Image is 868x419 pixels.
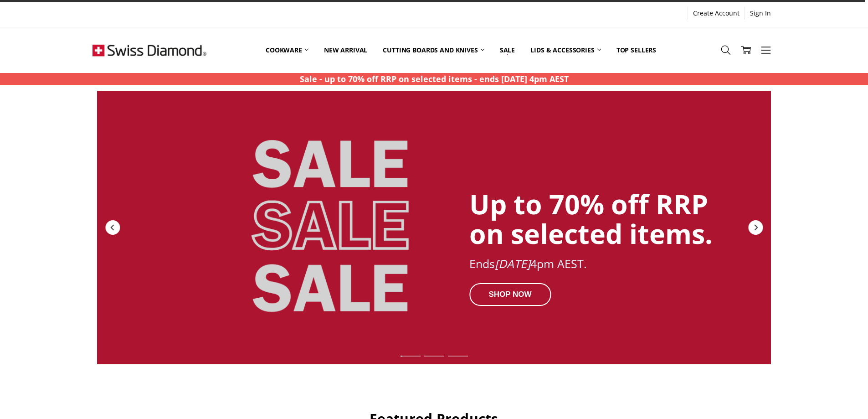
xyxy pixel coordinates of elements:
[495,256,530,271] em: [DATE]
[745,7,776,20] a: Sign In
[422,350,446,362] div: Slide 2 of 7
[258,30,316,70] a: Cookware
[104,219,121,236] div: Previous
[300,73,569,84] strong: Sale - up to 70% off RRP on selected items - ends [DATE] 4pm AEST
[375,30,492,70] a: Cutting boards and knives
[92,27,206,73] img: Free Shipping On Every Order
[446,350,470,362] div: Slide 3 of 7
[469,258,714,270] div: Ends 4pm AEST.
[747,219,764,236] div: Next
[469,189,714,248] div: Up to 70% off RRP on selected items.
[399,350,422,362] div: Slide 1 of 7
[609,30,664,70] a: Top Sellers
[688,7,745,20] a: Create Account
[97,91,771,364] a: Redirect to https://swissdiamond.com.au/cookware/shop-by-collection/premium-steel-dlx/
[469,283,551,305] div: SHOP NOW
[316,30,375,70] a: New arrival
[523,30,608,70] a: Lids & Accessories
[492,30,523,70] a: Sale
